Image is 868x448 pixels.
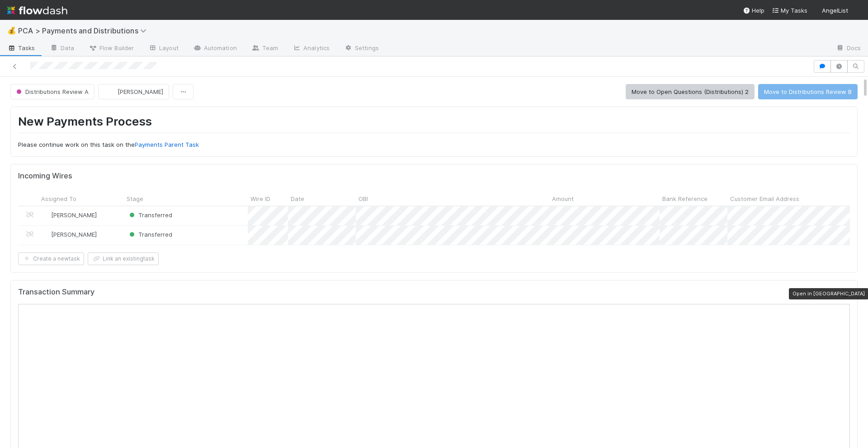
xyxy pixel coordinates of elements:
[42,231,50,238] img: avatar_eacbd5bb-7590-4455-a9e9-12dcb5674423.png
[42,210,97,219] div: [PERSON_NAME]
[18,252,84,265] button: Create a newtask
[88,252,159,265] button: Link an existingtask
[18,140,850,149] p: Please continue work on this task on the
[98,84,169,99] button: [PERSON_NAME]
[18,114,850,133] h1: New Payments Process
[106,87,115,96] img: avatar_ad9da010-433a-4b4a-a484-836c288de5e1.png
[42,230,97,239] div: [PERSON_NAME]
[135,141,199,148] a: Payments Parent Task
[626,84,755,99] button: Move to Open Questions (Distributions) 2
[89,43,134,52] span: Flow Builder
[18,172,72,181] h5: Incoming Wires
[285,42,337,56] a: Analytics
[552,194,574,203] span: Amount
[730,194,799,203] span: Customer Email Address
[250,194,270,203] span: Wire ID
[118,88,163,95] span: [PERSON_NAME]
[51,231,97,238] span: [PERSON_NAME]
[822,7,848,14] span: AngelList
[18,288,94,297] h5: Transaction Summary
[743,6,764,15] div: Help
[14,88,89,95] span: Distributions Review A
[662,194,708,203] span: Bank Reference
[758,84,858,99] button: Move to Distributions Review B
[852,6,861,15] img: avatar_ad9da010-433a-4b4a-a484-836c288de5e1.png
[81,42,141,56] a: Flow Builder
[772,7,807,14] span: My Tasks
[127,194,143,203] span: Stage
[18,26,151,35] span: PCA > Payments and Distributions
[10,84,94,99] button: Distributions Review A
[244,42,285,56] a: Team
[127,210,172,219] div: Transferred
[42,42,81,56] a: Data
[127,230,172,239] div: Transferred
[772,6,807,15] a: My Tasks
[7,3,67,18] img: logo-inverted-e16ddd16eac7371096b0.svg
[7,27,16,34] span: 💰
[337,42,386,56] a: Settings
[51,211,97,219] span: [PERSON_NAME]
[127,211,172,219] span: Transferred
[359,194,368,203] span: OBI
[829,42,868,56] a: Docs
[127,231,172,238] span: Transferred
[41,194,76,203] span: Assigned To
[42,211,50,219] img: avatar_eacbd5bb-7590-4455-a9e9-12dcb5674423.png
[186,42,244,56] a: Automation
[7,43,35,52] span: Tasks
[291,194,304,203] span: Date
[141,42,186,56] a: Layout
